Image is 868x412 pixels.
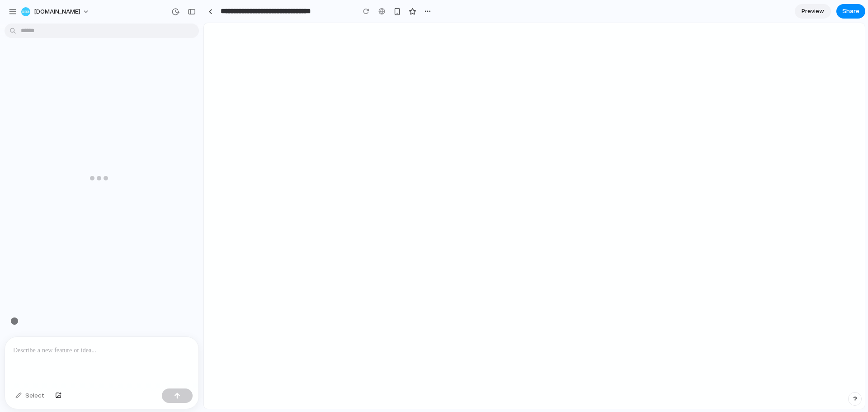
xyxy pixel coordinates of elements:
[836,4,865,19] button: Share
[795,4,831,19] a: Preview
[18,5,94,19] button: [DOMAIN_NAME]
[34,7,80,16] span: [DOMAIN_NAME]
[842,7,859,16] span: Share
[802,7,824,16] span: Preview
